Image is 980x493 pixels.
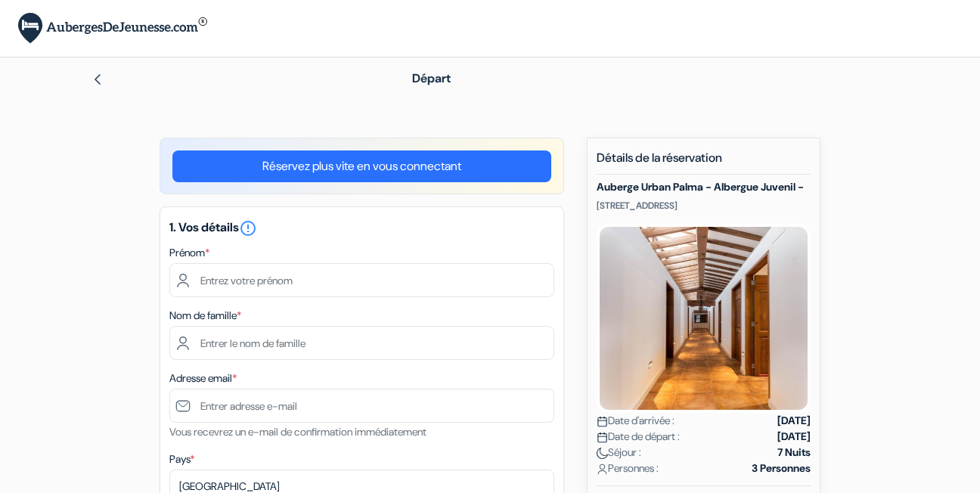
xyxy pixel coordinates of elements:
[597,448,608,459] img: moon.svg
[169,425,426,439] small: Vous recevrez un e-mail de confirmation immédiatement
[169,308,241,324] label: Nom de famille
[91,73,104,85] img: left_arrow.svg
[597,413,675,429] span: Date d'arrivée :
[597,200,811,212] p: [STREET_ADDRESS]
[597,464,608,475] img: user_icon.svg
[777,413,811,429] strong: [DATE]
[777,445,811,460] strong: 7 Nuits
[169,451,194,467] label: Pays
[169,263,554,297] input: Entrez votre prénom
[239,219,257,237] i: error_outline
[597,416,608,427] img: calendar.svg
[597,445,641,460] span: Séjour :
[597,150,811,175] h5: Détails de la réservation
[597,181,811,194] h5: Auberge Urban Palma - Albergue Juvenil -
[239,219,257,235] a: error_outline
[18,13,207,44] img: AubergesDeJeunesse.com
[169,219,554,237] h5: 1. Vos détails
[752,460,811,476] strong: 3 Personnes
[597,429,680,445] span: Date de départ :
[169,326,554,360] input: Entrer le nom de famille
[597,460,659,476] span: Personnes :
[169,389,554,423] input: Entrer adresse e-mail
[169,245,209,261] label: Prénom
[172,150,551,182] a: Réservez plus vite en vous connectant
[597,432,608,443] img: calendar.svg
[169,371,237,386] label: Adresse email
[777,429,811,445] strong: [DATE]
[412,70,451,86] span: Départ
